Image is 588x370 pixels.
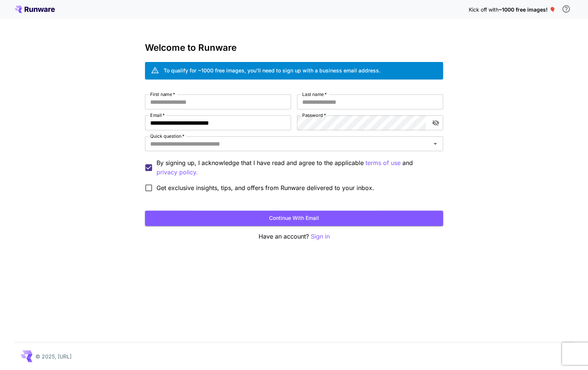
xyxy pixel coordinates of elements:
button: Open [430,139,440,149]
label: Last name [302,91,327,97]
span: Kick off with [469,6,499,13]
div: To qualify for ~1000 free images, you’ll need to sign up with a business email address. [164,66,380,74]
p: © 2025, [URL] [35,352,72,360]
label: First name [150,91,175,97]
span: Get exclusive insights, tips, and offers from Runware delivered to your inbox. [157,183,374,192]
p: By signing up, I acknowledge that I have read and agree to the applicable and [157,158,437,177]
label: Email [150,112,165,118]
h3: Welcome to Runware [145,43,443,53]
button: In order to qualify for free credit, you need to sign up with a business email address and click ... [559,1,573,16]
label: Quick question [150,133,184,139]
button: Sign in [311,232,330,241]
p: terms of use [366,158,401,168]
span: ~1000 free images! 🎈 [499,6,556,13]
button: By signing up, I acknowledge that I have read and agree to the applicable terms of use and [157,168,198,177]
button: Continue with email [145,211,443,226]
p: privacy policy. [157,168,198,177]
button: toggle password visibility [429,116,442,130]
button: By signing up, I acknowledge that I have read and agree to the applicable and privacy policy. [366,158,401,168]
label: Password [302,112,326,118]
p: Have an account? [145,232,443,241]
